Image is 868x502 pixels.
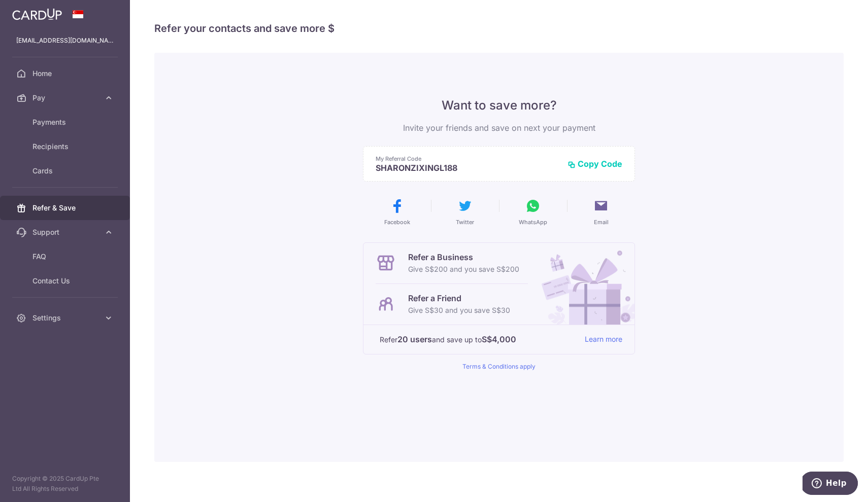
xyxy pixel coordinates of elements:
[408,304,510,316] p: Give S$30 and you save S$30
[482,333,516,345] strong: S$4,000
[594,218,609,226] span: Email
[803,472,858,497] iframe: Opens a widget where you can find more information
[585,333,622,346] a: Learn more
[435,198,495,226] button: Twitter
[12,8,62,20] img: CardUp
[397,333,432,345] strong: 20 users
[32,141,99,152] span: Recipients
[567,159,622,169] button: Copy Code
[532,243,635,325] img: Refer
[32,313,99,323] span: Settings
[32,166,99,176] span: Cards
[456,218,474,226] span: Twitter
[23,7,44,16] span: Help
[503,198,563,226] button: WhatsApp
[363,122,635,134] p: Invite your friends and save on next your payment
[16,35,114,46] p: [EMAIL_ADDRESS][DOMAIN_NAME]
[32,227,99,237] span: Support
[363,97,635,114] p: Want to save more?
[32,252,99,262] span: FAQ
[380,333,577,346] p: Refer and save up to
[32,93,99,103] span: Pay
[154,20,844,37] h4: Refer your contacts and save more $
[408,292,510,304] p: Refer a Friend
[32,276,99,286] span: Contact Us
[384,218,410,226] span: Facebook
[519,218,547,226] span: WhatsApp
[408,251,519,263] p: Refer a Business
[32,117,99,127] span: Payments
[32,68,99,79] span: Home
[571,198,631,226] button: Email
[32,203,99,213] span: Refer & Save
[376,163,559,173] p: SHARONZIXINGL188
[367,198,427,226] button: Facebook
[462,363,536,370] a: Terms & Conditions apply
[376,155,559,163] p: My Referral Code
[408,263,519,275] p: Give S$200 and you save S$200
